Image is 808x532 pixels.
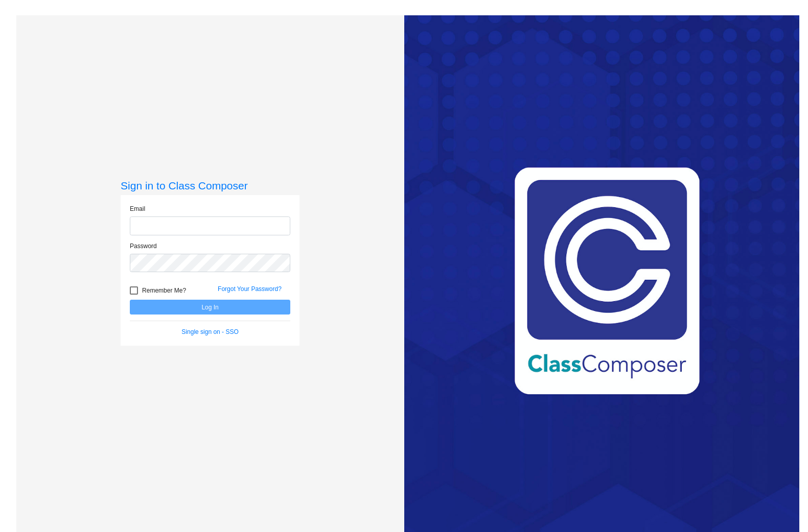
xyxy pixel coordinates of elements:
label: Email [130,204,145,213]
a: Single sign on - SSO [181,328,238,335]
span: Remember Me? [142,284,186,297]
label: Password [130,241,157,251]
h3: Sign in to Class Composer [121,179,299,192]
a: Forgot Your Password? [218,285,282,293]
button: Log In [130,300,290,315]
